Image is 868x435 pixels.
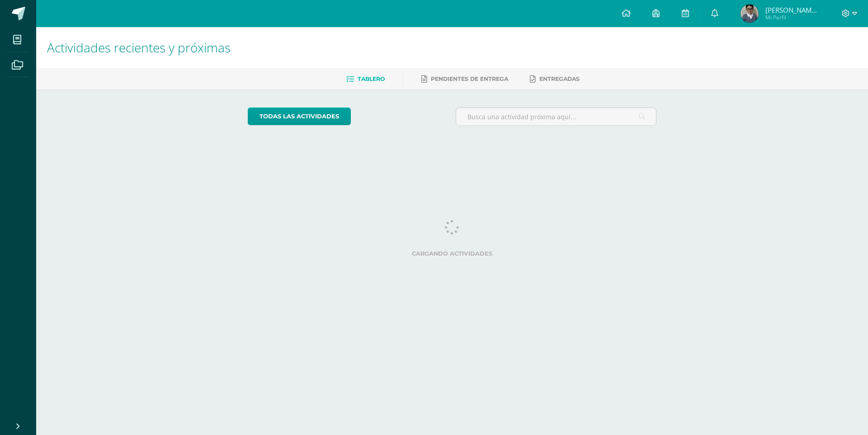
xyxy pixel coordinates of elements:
a: Tablero [346,72,385,86]
a: Pendientes de entrega [421,72,508,86]
label: Cargando actividades [248,250,657,257]
span: Tablero [358,75,385,82]
input: Busca una actividad próxima aquí... [456,108,656,126]
a: Entregadas [530,72,580,86]
span: Mi Perfil [765,14,820,21]
span: Actividades recientes y próximas [47,39,231,56]
span: [PERSON_NAME] de [PERSON_NAME] [765,5,820,14]
a: todas las Actividades [248,108,351,125]
img: 0a2fc88354891e037b47c959cf6d87a8.png [741,5,759,23]
span: Entregadas [539,75,580,82]
span: Pendientes de entrega [431,75,508,82]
